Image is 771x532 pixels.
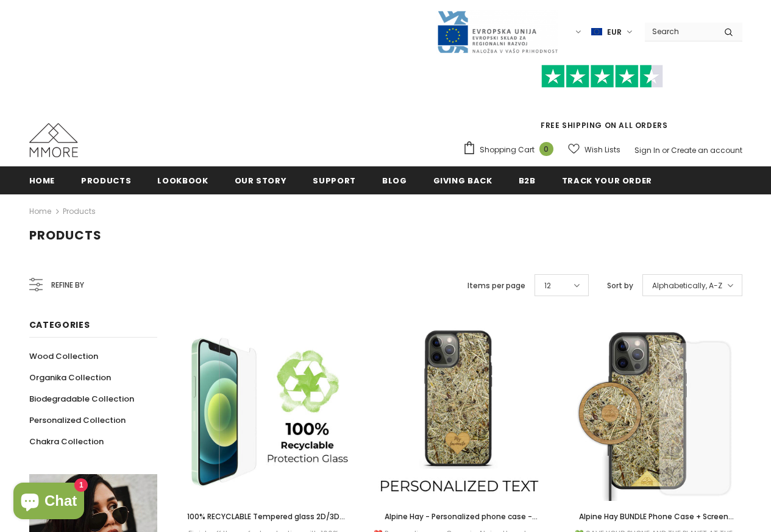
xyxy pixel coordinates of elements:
a: Track your order [562,166,652,194]
span: Categories [29,319,90,331]
a: Products [63,206,96,216]
span: Personalized Collection [29,414,126,426]
a: Home [29,204,51,219]
span: Shopping Cart [480,144,535,156]
iframe: Customer reviews powered by Trustpilot [463,88,742,119]
a: Shopping Cart 0 [463,141,560,159]
span: Giving back [433,175,492,186]
a: Wish Lists [568,139,620,160]
span: Our Story [235,175,287,186]
span: Blog [382,175,407,186]
label: Sort by [607,280,633,292]
span: Home [29,175,55,186]
a: Biodegradable Collection [29,388,134,410]
a: Personalized Collection [29,410,126,431]
img: Javni Razpis [436,10,558,54]
span: B2B [519,175,536,186]
a: Organika Collection [29,367,111,388]
a: Wood Collection [29,346,98,367]
a: Chakra Collection [29,431,104,452]
span: Chakra Collection [29,436,104,447]
a: Create an account [671,145,742,155]
input: Search Site [645,23,715,40]
span: Track your order [562,175,652,186]
span: support [313,175,356,186]
label: Items per page [467,280,525,292]
a: Giving back [433,166,492,194]
a: Products [81,166,131,194]
inbox-online-store-chat: Shopify online store chat [10,483,88,522]
a: 100% RECYCLABLE Tempered glass 2D/3D screen protector [176,510,352,523]
a: Blog [382,166,407,194]
span: FREE SHIPPING ON ALL ORDERS [463,70,742,130]
span: Wood Collection [29,350,98,362]
span: or [662,145,669,155]
a: B2B [519,166,536,194]
span: Alphabetically, A-Z [652,280,722,292]
span: Products [29,227,102,244]
span: Organika Collection [29,372,111,383]
a: Home [29,166,55,194]
a: Javni Razpis [436,26,558,37]
a: Alpine Hay - Personalized phone case - Personalized gift [371,510,547,523]
span: 0 [539,142,553,156]
img: MMORE Cases [29,123,78,157]
span: Wish Lists [584,144,620,156]
span: Lookbook [157,175,208,186]
img: Trust Pilot Stars [541,65,663,88]
span: EUR [607,26,622,38]
span: Refine by [51,278,84,292]
a: support [313,166,356,194]
a: Lookbook [157,166,208,194]
span: 12 [544,280,551,292]
a: Sign In [634,145,660,155]
a: Alpine Hay BUNDLE Phone Case + Screen Protector + Alpine Hay Wireless Charger [566,510,742,523]
span: Biodegradable Collection [29,393,134,405]
a: Our Story [235,166,287,194]
span: Products [81,175,131,186]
